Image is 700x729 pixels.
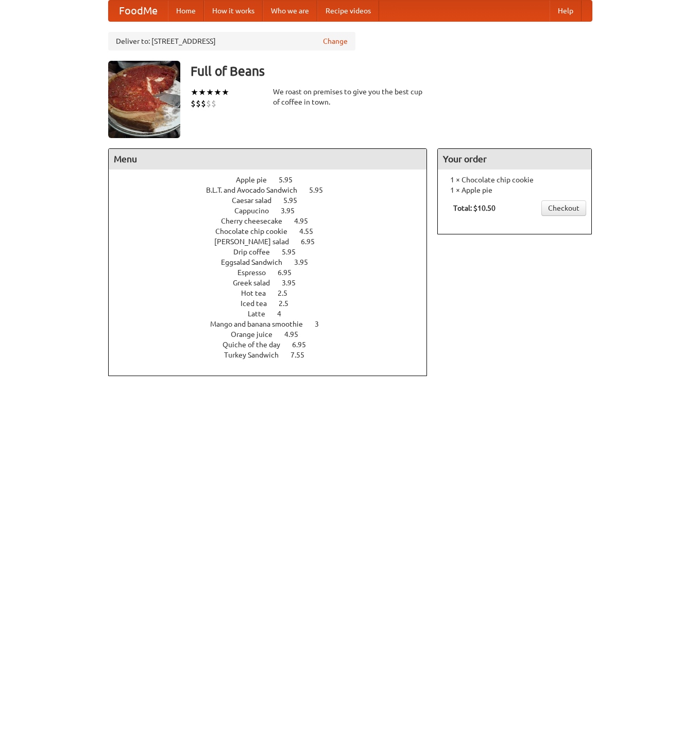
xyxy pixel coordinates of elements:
[294,258,318,266] span: 3.95
[108,32,355,50] div: Deliver to: [STREET_ADDRESS]
[206,98,211,109] li: $
[277,310,292,318] span: 4
[232,196,282,205] span: Caesar salad
[109,149,427,169] h4: Menu
[233,248,280,256] span: Drip coffee
[248,310,300,318] a: Latte 4
[237,268,276,277] span: Espresso
[233,248,315,256] a: Drip coffee 5.95
[223,341,291,349] span: Quiche of the day
[284,330,309,338] span: 4.95
[231,330,283,338] span: Orange juice
[278,268,302,277] span: 6.95
[221,87,229,98] li: ★
[206,87,214,98] li: ★
[263,1,317,21] a: Who we are
[214,238,299,246] span: [PERSON_NAME] salad
[215,227,298,235] span: Chocolate chip cookie
[198,87,206,98] li: ★
[241,299,308,308] a: Iced tea 2.5
[191,98,196,109] li: $
[191,87,198,98] li: ★
[109,1,168,21] a: FoodMe
[234,207,279,215] span: Cappucino
[315,320,329,328] span: 3
[224,351,289,359] span: Turkey Sandwich
[237,268,311,277] a: Espresso 6.95
[236,176,312,184] a: Apple pie 5.95
[236,176,277,184] span: Apple pie
[196,98,201,109] li: $
[221,217,327,225] a: Cherry cheesecake 4.95
[221,258,293,266] span: Eggsalad Sandwich
[281,207,305,215] span: 3.95
[301,238,325,246] span: 6.95
[443,175,586,185] li: 1 × Chocolate chip cookie
[323,36,348,46] a: Change
[168,1,204,21] a: Home
[206,186,308,194] span: B.L.T. and Avocado Sandwich
[231,330,317,338] a: Orange juice 4.95
[453,204,496,212] b: Total: $10.50
[317,1,379,21] a: Recipe videos
[221,217,293,225] span: Cherry cheesecake
[210,320,338,328] a: Mango and banana smoothie 3
[541,200,586,216] a: Checkout
[206,186,342,194] a: B.L.T. and Avocado Sandwich 5.95
[214,238,334,246] a: [PERSON_NAME] salad 6.95
[215,227,332,235] a: Chocolate chip cookie 4.55
[214,87,221,98] li: ★
[438,149,591,169] h4: Your order
[201,98,206,109] li: $
[279,299,299,308] span: 2.5
[233,279,315,287] a: Greek salad 3.95
[211,98,216,109] li: $
[299,227,323,235] span: 4.55
[291,351,315,359] span: 7.55
[204,1,263,21] a: How it works
[241,289,306,297] a: Hot tea 2.5
[248,310,276,318] span: Latte
[282,248,306,256] span: 5.95
[241,289,276,297] span: Hot tea
[294,217,318,225] span: 4.95
[234,207,314,215] a: Cappucino 3.95
[279,176,303,184] span: 5.95
[273,87,428,107] div: We roast on premises to give you the best cup of coffee in town.
[282,279,306,287] span: 3.95
[223,341,325,349] a: Quiche of the day 6.95
[241,299,277,308] span: Iced tea
[221,258,327,266] a: Eggsalad Sandwich 3.95
[191,61,592,81] h3: Full of Beans
[550,1,582,21] a: Help
[224,351,323,359] a: Turkey Sandwich 7.55
[233,279,280,287] span: Greek salad
[108,61,180,138] img: angular.jpg
[443,185,586,195] li: 1 × Apple pie
[292,341,316,349] span: 6.95
[283,196,308,205] span: 5.95
[210,320,313,328] span: Mango and banana smoothie
[309,186,333,194] span: 5.95
[232,196,316,205] a: Caesar salad 5.95
[278,289,298,297] span: 2.5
